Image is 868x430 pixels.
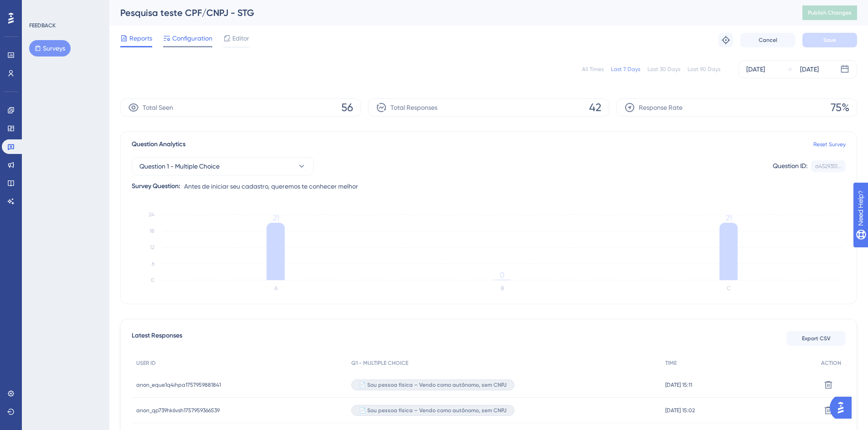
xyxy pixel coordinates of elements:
[359,407,507,414] span: 📄 Sou pessoa física – Vendo como autônomo, sem CNPJ
[665,407,695,414] span: [DATE] 15:02
[390,102,437,113] span: Total Responses
[611,66,640,73] div: Last 7 Days
[341,100,353,115] span: 56
[132,139,185,150] span: Question Analytics
[151,277,154,283] tspan: 0
[823,36,836,44] span: Save
[740,33,795,47] button: Cancel
[831,100,849,115] span: 75%
[759,36,777,44] span: Cancel
[359,381,507,389] span: 📄 Sou pessoa física – Vendo como autônomo, sem CNPJ
[136,407,220,414] span: anon_qp739hk6vsh1757959366539
[582,66,604,73] div: All Times
[727,285,731,292] text: C
[821,359,841,367] span: ACTION
[150,244,154,251] tspan: 12
[726,214,732,222] tspan: 21
[813,141,846,148] a: Reset Survey
[273,214,279,222] tspan: 21
[120,6,780,19] div: Pesquisa teste CPF/CNPJ - STG
[149,211,154,218] tspan: 24
[786,331,846,346] button: Export CSV
[143,102,173,113] span: Total Seen
[802,33,857,47] button: Save
[136,359,156,367] span: USER ID
[132,157,314,175] button: Question 1 - Multiple Choice
[274,285,278,292] text: A
[830,394,857,421] iframe: UserGuiding AI Assistant Launcher
[815,163,842,170] div: a4529351...
[746,64,765,75] div: [DATE]
[802,335,831,342] span: Export CSV
[172,33,212,44] span: Configuration
[589,100,601,115] span: 42
[132,330,182,347] span: Latest Responses
[802,5,857,20] button: Publish Changes
[500,271,504,279] tspan: 0
[21,2,57,13] span: Need Help?
[688,66,720,73] div: Last 90 Days
[351,359,408,367] span: Q1 - MULTIPLE CHOICE
[184,181,358,192] span: Antes de iniciar seu cadastro, queremos te conhecer melhor
[129,33,152,44] span: Reports
[800,64,819,75] div: [DATE]
[136,381,221,389] span: anon_eque1q4ihpa1757959881841
[29,22,56,29] div: FEEDBACK
[152,261,154,267] tspan: 6
[232,33,249,44] span: Editor
[665,381,692,389] span: [DATE] 15:11
[149,228,154,234] tspan: 18
[139,161,220,172] span: Question 1 - Multiple Choice
[132,181,180,192] div: Survey Question:
[647,66,680,73] div: Last 30 Days
[773,160,807,172] div: Question ID:
[665,359,677,367] span: TIME
[501,285,504,292] text: B
[639,102,683,113] span: Response Rate
[29,40,71,56] button: Surveys
[808,9,852,16] span: Publish Changes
